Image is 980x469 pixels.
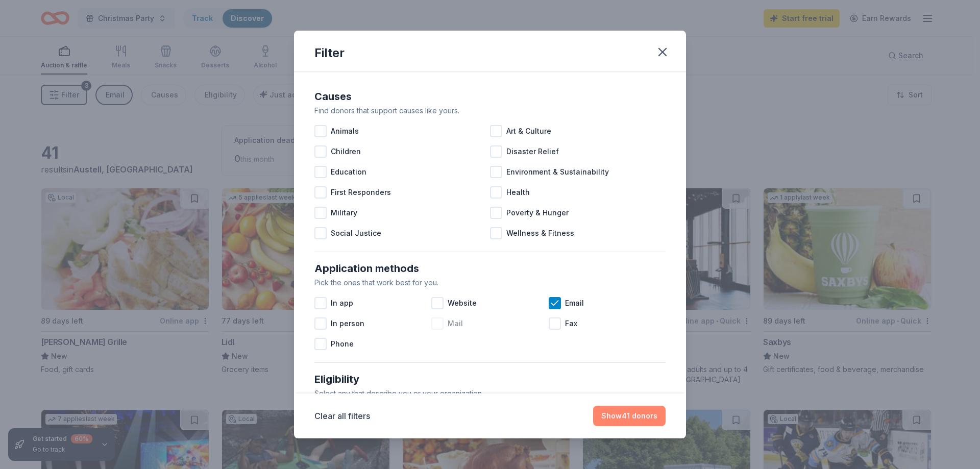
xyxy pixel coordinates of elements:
[506,227,574,239] span: Wellness & Fitness
[314,105,666,117] div: Find donors that support causes like yours.
[314,371,666,387] div: Eligibility
[331,166,366,178] span: Education
[593,406,666,426] button: Show41 donors
[565,297,584,309] span: Email
[314,277,666,289] div: Pick the ones that work best for you.
[314,410,370,422] button: Clear all filters
[314,88,666,105] div: Causes
[314,260,666,277] div: Application methods
[506,186,530,199] span: Health
[314,45,345,61] div: Filter
[448,317,463,330] span: Mail
[506,207,569,219] span: Poverty & Hunger
[331,125,359,137] span: Animals
[565,317,577,330] span: Fax
[331,145,361,158] span: Children
[314,387,666,400] div: Select any that describe you or your organization.
[448,297,477,309] span: Website
[506,145,559,158] span: Disaster Relief
[331,227,381,239] span: Social Justice
[506,125,551,137] span: Art & Culture
[331,317,364,330] span: In person
[331,338,354,350] span: Phone
[331,186,391,199] span: First Responders
[506,166,609,178] span: Environment & Sustainability
[331,207,357,219] span: Military
[331,297,353,309] span: In app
